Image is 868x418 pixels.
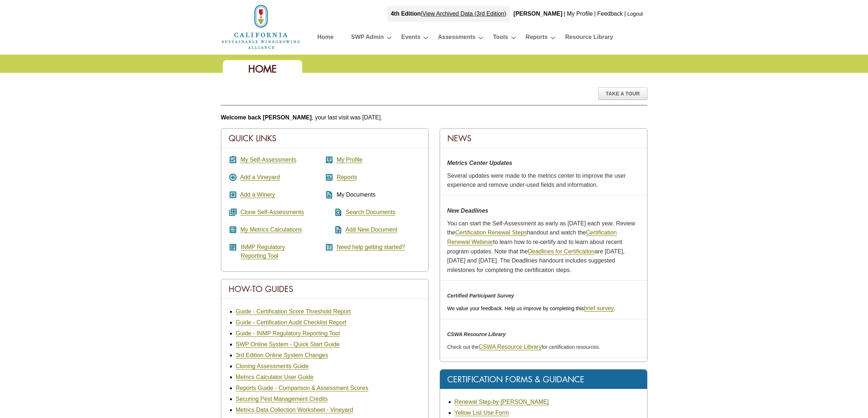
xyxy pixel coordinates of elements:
strong: New Deadlines [447,208,489,214]
span: Several updates were made to the metrics center to improve the user experience and remove under-u... [447,173,626,188]
img: logo_cswa2x.png [221,4,301,50]
a: Resource Library [565,32,613,45]
a: Yellow List Use Form [455,410,509,416]
a: My Profile [336,157,362,163]
a: Add New Document [346,226,397,233]
a: Reports Guide - Comparison & Assessment Scores [236,385,369,391]
a: My Self-Assessments [240,157,296,163]
a: 3rd Edition Online System Changes [236,352,328,359]
i: queue [229,208,237,217]
span: Check out the for certification resources. [447,344,600,350]
a: Guide - Certification Score Threshold Report [236,308,351,315]
span: My Documents [336,192,375,198]
a: Metrics Calculator User Guide [236,374,314,380]
a: Renewal Step-by-[PERSON_NAME] [455,399,549,405]
a: Add a Winery [240,192,275,198]
div: | [624,6,627,22]
a: Securing Pest Management Credits [236,396,328,402]
a: Guide - INMP Regulatory Reporting Tool [236,330,340,337]
a: Clone Self-Assessments [240,209,304,216]
a: SWP Admin [351,32,384,45]
a: Metrics Data Collection Worksheet - Vineyard [236,407,353,413]
b: [PERSON_NAME] [514,11,563,17]
a: INMP RegulatoryReporting Tool [241,244,285,259]
div: News [440,129,647,148]
a: Certification Renewal Webinar [447,229,617,245]
div: Certification Forms & Guidance [440,370,647,389]
div: | [563,6,566,22]
i: find_in_page [325,208,343,217]
em: Certified Participant Survey [447,293,514,299]
div: | [387,6,510,22]
span: We value your feedback. Help us improve by completing this . [447,305,615,311]
a: Cloning Assessments Guide [236,363,309,370]
a: Reports [336,174,357,181]
i: description [325,190,334,199]
i: add_circle [229,173,237,182]
div: | [593,6,596,22]
i: assignment_turned_in [229,155,237,164]
div: Take A Tour [598,87,647,100]
a: CSWA Resource Library [479,344,542,350]
a: View Archived Data (3rd Edition) [423,11,506,17]
a: Home [318,32,334,45]
i: assessment [325,173,334,182]
i: calculate [229,225,237,234]
i: account_box [325,155,334,164]
div: Quick Links [221,129,428,148]
a: Deadlines for Certificaiton [528,248,595,255]
a: SWP Online System - Quick Start Guide [236,341,340,348]
a: Guide - Certification Audit Checklist Report [236,319,346,326]
a: Logout [627,11,643,17]
em: CSWA Resource Library [447,331,506,337]
a: Tools [493,32,508,45]
a: Need help getting started? [336,244,405,251]
a: Certification Renewal Steps [455,229,527,236]
a: Assessments [438,32,475,45]
a: Add a Vineyard [240,174,280,181]
a: Events [401,32,420,45]
strong: Metrics Center Updates [447,160,513,166]
a: My Profile [567,11,593,17]
i: add_box [229,190,237,199]
a: Feedback [597,11,623,17]
a: Search Documents [346,209,395,216]
a: Reports [526,32,548,45]
a: My Metrics Calculations [240,226,302,233]
p: You can start the Self-Assessment as early as [DATE] each year. Review the handout and watch the ... [447,219,640,275]
p: , your last visit was [DATE]. [221,113,647,122]
span: Home [248,63,277,75]
strong: 4th Edition [391,11,421,17]
i: note_add [325,225,343,234]
a: brief survey [584,305,614,312]
i: help_center [325,243,334,252]
b: Welcome back [PERSON_NAME] [221,114,312,121]
a: Home [221,23,301,29]
i: article [229,243,237,252]
div: How-To Guides [221,279,428,299]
